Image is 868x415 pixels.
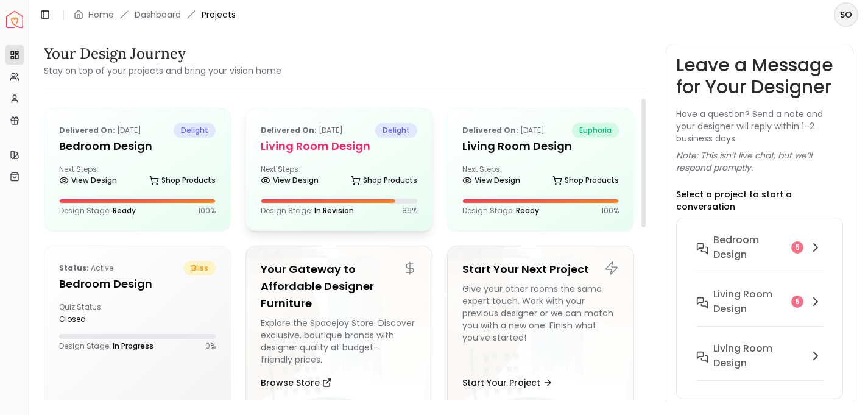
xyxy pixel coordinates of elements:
[713,233,786,262] h6: Bedroom design
[375,123,417,138] span: delight
[149,172,216,189] a: Shop Products
[261,371,332,395] button: Browse Store
[462,172,520,189] a: View Design
[198,206,216,216] p: 100 %
[686,228,833,282] button: Bedroom design5
[676,188,843,213] p: Select a project to start a conversation
[713,287,786,316] h6: Living Room design
[686,282,833,336] button: Living Room design5
[59,263,89,273] b: Status:
[6,11,23,28] a: Spacejoy
[462,138,619,155] h5: Living Room Design
[74,9,236,21] nav: breadcrumb
[205,341,216,351] p: 0 %
[516,205,539,216] span: Ready
[713,341,803,371] h6: Living Room Design
[261,317,417,366] div: Explore the Spacejoy Store. Discover exclusive, boutique brands with designer quality at budget-f...
[261,165,417,189] div: Next Steps:
[572,123,619,138] span: euphoria
[261,206,354,216] p: Design Stage:
[601,206,619,216] p: 100 %
[791,296,803,308] div: 5
[462,165,619,189] div: Next Steps:
[676,54,843,98] h3: Leave a Message for Your Designer
[59,123,141,138] p: [DATE]
[834,2,858,27] button: SO
[59,172,117,189] a: View Design
[59,302,132,324] div: Quiz Status:
[6,11,23,28] img: Spacejoy Logo
[44,44,281,63] h3: Your Design Journey
[202,9,236,21] span: Projects
[462,283,619,366] div: Give your other rooms the same expert touch. Work with your previous designer or we can match you...
[462,206,539,216] p: Design Stage:
[447,246,634,410] a: Start Your Next ProjectGive your other rooms the same expert touch. Work with your previous desig...
[59,275,216,293] h5: Bedroom Design
[59,206,136,216] p: Design Stage:
[59,341,153,351] p: Design Stage:
[402,206,417,216] p: 86 %
[462,125,518,135] b: Delivered on:
[261,172,319,189] a: View Design
[44,65,281,77] small: Stay on top of your projects and bring your vision home
[261,123,343,138] p: [DATE]
[113,341,153,351] span: In Progress
[261,261,417,312] h5: Your Gateway to Affordable Designer Furniture
[462,261,619,278] h5: Start Your Next Project
[261,125,317,135] b: Delivered on:
[113,205,136,216] span: Ready
[59,261,113,275] p: active
[261,138,417,155] h5: Living Room design
[462,371,552,395] button: Start Your Project
[59,138,216,155] h5: Bedroom design
[686,336,833,391] button: Living Room Design
[676,149,843,174] p: Note: This isn’t live chat, but we’ll respond promptly.
[676,108,843,144] p: Have a question? Send a note and your designer will reply within 1–2 business days.
[135,9,181,21] a: Dashboard
[88,9,114,21] a: Home
[351,172,417,189] a: Shop Products
[835,4,857,26] span: SO
[462,123,545,138] p: [DATE]
[59,125,115,135] b: Delivered on:
[314,205,354,216] span: In Revision
[59,314,132,324] div: closed
[245,246,432,410] a: Your Gateway to Affordable Designer FurnitureExplore the Spacejoy Store. Discover exclusive, bout...
[174,123,216,138] span: delight
[59,165,216,189] div: Next Steps:
[184,261,216,275] span: bliss
[552,172,619,189] a: Shop Products
[791,241,803,254] div: 5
